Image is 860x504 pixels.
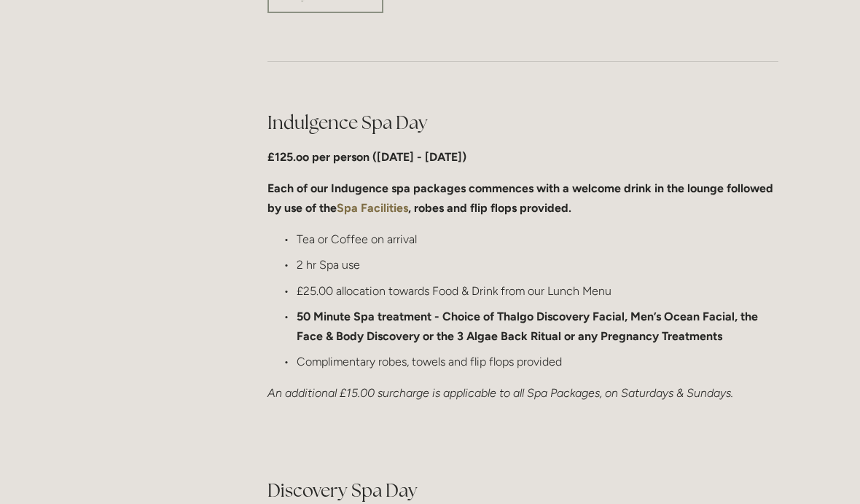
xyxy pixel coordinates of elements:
[267,150,466,164] strong: £125.oo per person ([DATE] - [DATE])
[297,310,761,343] strong: 50 Minute Spa treatment - Choice of Thalgo Discovery Facial, Men’s Ocean Facial, the Face & Body ...
[297,229,778,249] p: Tea or Coffee on arrival
[267,181,776,215] strong: Each of our Indugence spa packages commences with a welcome drink in the lounge followed by use o...
[267,386,733,400] em: An additional £15.00 surcharge is applicable to all Spa Packages, on Saturdays & Sundays.
[297,281,778,301] p: £25.00 allocation towards Food & Drink from our Lunch Menu
[297,352,778,371] p: Complimentary robes, towels and flip flops provided
[267,110,778,135] h2: Indulgence Spa Day
[297,255,778,275] p: 2 hr Spa use
[408,201,571,215] strong: , robes and flip flops provided.
[337,201,408,215] a: Spa Facilities
[267,478,778,503] h2: Discovery Spa Day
